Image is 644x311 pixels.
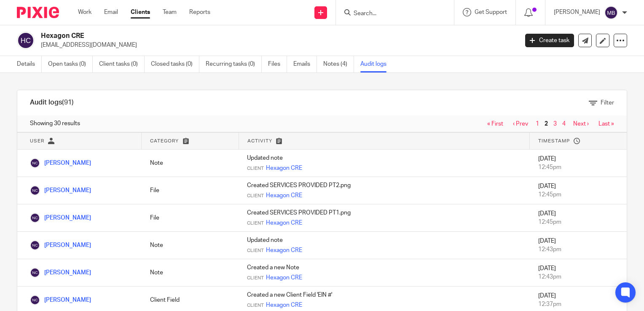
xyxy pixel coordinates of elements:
span: (91) [62,99,74,106]
div: 12:43pm [538,273,618,281]
a: Hexagon CRE [266,301,302,309]
a: Files [268,56,287,72]
img: svg%3E [604,6,618,19]
td: [DATE] [530,177,627,204]
td: Created SERVICES PROVIDED PT1.png [239,204,529,232]
a: « First [487,121,503,127]
a: Details [17,56,42,72]
nav: pager [483,121,614,127]
td: File [142,177,239,204]
td: [DATE] [530,204,627,232]
a: Next › [573,121,589,127]
span: Activity [247,139,272,143]
div: 12:45pm [538,218,618,226]
a: Emails [293,56,317,72]
h1: Audit logs [30,98,74,107]
img: svg%3E [17,32,35,49]
td: Note [142,232,239,259]
a: Last » [598,121,614,127]
h2: Hexagon CRE [41,32,418,40]
td: Updated note [239,150,529,177]
a: Notes (4) [323,56,354,72]
a: 4 [562,121,566,127]
td: [DATE] [530,150,627,177]
span: Client [247,193,264,199]
a: Email [104,8,118,16]
a: 1 [536,121,539,127]
input: Search [353,10,429,18]
a: Clients [131,8,150,16]
a: Hexagon CRE [266,273,302,282]
a: Reports [189,8,210,16]
a: [PERSON_NAME] [30,242,91,248]
td: Note [142,150,239,177]
span: 2 [542,119,550,129]
span: Showing 30 results [30,119,80,128]
a: [PERSON_NAME] [30,215,91,221]
img: Nathalie Coronado [30,240,40,250]
a: Audit logs [360,56,393,72]
a: Open tasks (0) [48,56,93,72]
a: [PERSON_NAME] [30,188,91,193]
td: Created SERVICES PROVIDED PT2.png [239,177,529,204]
td: File [142,204,239,232]
a: [PERSON_NAME] [30,270,91,276]
a: [PERSON_NAME] [30,160,91,166]
div: 12:45pm [538,190,618,199]
a: ‹ Prev [513,121,528,127]
p: [PERSON_NAME] [554,8,600,16]
a: Closed tasks (0) [151,56,199,72]
a: [PERSON_NAME] [30,297,91,303]
span: Filter [601,100,614,106]
img: Nathalie Coronado [30,158,40,168]
p: [EMAIL_ADDRESS][DOMAIN_NAME] [41,41,513,49]
img: Nathalie Coronado [30,213,40,223]
span: User [30,139,44,143]
a: Hexagon CRE [266,219,302,227]
div: 12:37pm [538,300,618,308]
span: Get Support [475,9,507,15]
td: Created a new Note [239,259,529,287]
img: Nathalie Coronado [30,295,40,305]
a: Hexagon CRE [266,191,302,200]
a: Recurring tasks (0) [206,56,262,72]
a: Hexagon CRE [266,246,302,255]
img: Nathalie Coronado [30,268,40,278]
span: Category [150,139,179,143]
span: Client [247,275,264,282]
span: Client [247,165,264,172]
td: [DATE] [530,259,627,287]
div: 12:43pm [538,245,618,254]
span: Client [247,302,264,309]
a: Team [163,8,177,16]
td: Note [142,259,239,287]
img: Nathalie Coronado [30,185,40,196]
span: Client [247,247,264,254]
span: Client [247,220,264,227]
a: 3 [553,121,557,127]
a: Work [78,8,91,16]
span: Timestamp [538,139,570,143]
a: Hexagon CRE [266,164,302,172]
div: 12:45pm [538,163,618,172]
td: [DATE] [530,232,627,259]
img: Pixie [17,7,59,18]
td: Updated note [239,232,529,259]
a: Create task [525,34,574,47]
a: Client tasks (0) [99,56,145,72]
